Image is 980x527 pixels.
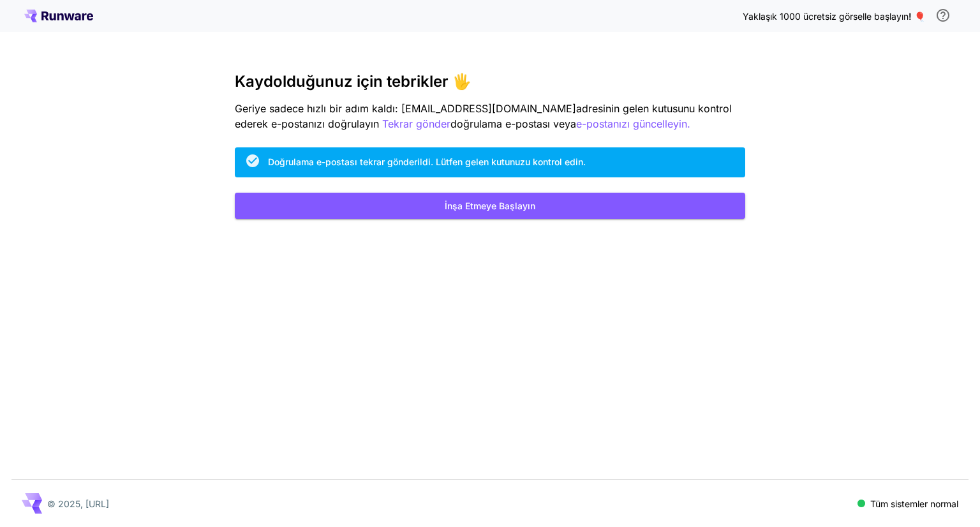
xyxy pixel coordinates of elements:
font: ! 🎈 [909,11,925,22]
font: © 2025, [URL] [47,498,109,509]
font: Doğrulama e-postası tekrar gönderildi. Lütfen gelen kutunuzu kontrol edin. [268,156,586,167]
font: e-postanızı güncelleyin. [576,117,690,130]
button: Ücretsiz krediye hak kazanabilmek için bir işletme e-posta adresiyle kaydolmanız ve size gönderdi... [930,3,956,28]
button: Tekrar gönder [382,116,450,132]
button: İnşa Etmeye Başlayın [235,193,745,219]
button: e-postanızı güncelleyin. [576,116,690,132]
font: Yaklaşık 1000 ücretsiz görselle başlayın [743,11,909,22]
font: Kaydolduğunuz için tebrikler 🖐️ [235,72,471,91]
font: Tekrar gönder [382,117,450,130]
font: İnşa Etmeye Başlayın [445,200,535,211]
font: doğrulama e-postası veya [450,117,576,130]
font: Tüm sistemler normal [870,498,958,509]
font: Geriye sadece hızlı bir adım kaldı: [EMAIL_ADDRESS][DOMAIN_NAME] [235,102,576,115]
